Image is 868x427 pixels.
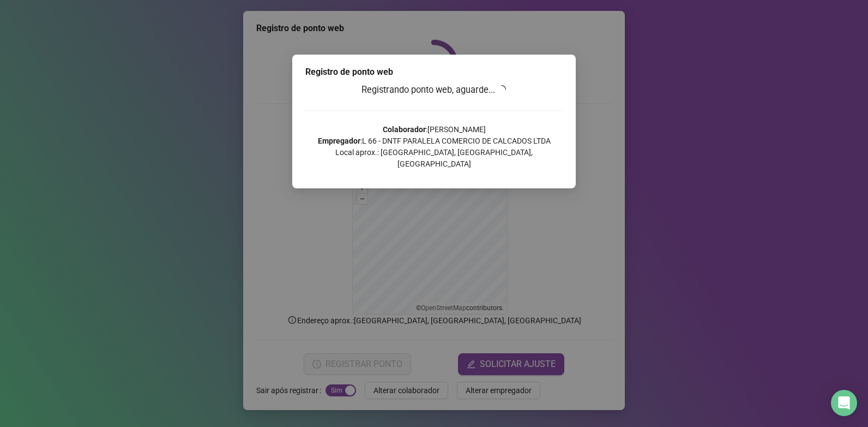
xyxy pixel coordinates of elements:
[305,124,563,170] p: : [PERSON_NAME] : L 66 - DNTF PARALELA COMERCIO DE CALCADOS LTDA Local aprox.: [GEOGRAPHIC_DATA],...
[305,66,563,79] div: Registro de ponto web
[383,125,426,134] strong: Colaborador
[305,83,563,97] h3: Registrando ponto web, aguarde...
[831,390,857,416] div: Open Intercom Messenger
[497,84,507,94] span: loading
[318,137,360,145] strong: Empregador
